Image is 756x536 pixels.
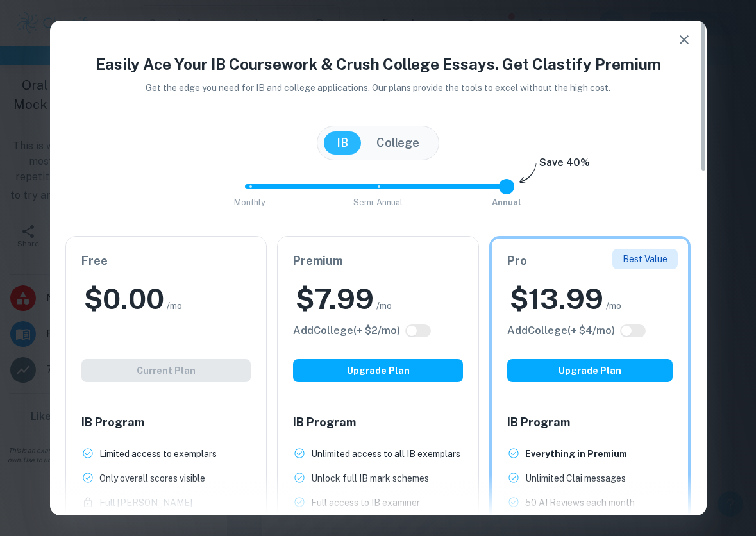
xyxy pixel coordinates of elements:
h6: Save 40% [539,155,590,177]
span: Annual [492,197,521,207]
button: Upgrade Plan [293,359,463,382]
h2: $ 7.99 [296,280,374,318]
span: /mo [167,299,182,313]
img: subscription-arrow.svg [519,163,537,185]
button: College [364,131,432,155]
h6: IB Program [81,414,251,431]
h6: Pro [507,252,673,270]
h6: IB Program [293,414,463,431]
p: Get the edge you need for IB and college applications. Our plans provide the tools to excel witho... [128,81,628,95]
p: Best Value [623,252,668,266]
h6: Click to see all the additional College features. [507,323,615,339]
h4: Easily Ace Your IB Coursework & Crush College Essays. Get Clastify Premium [65,53,691,76]
p: Everything in Premium [525,447,627,461]
h6: Premium [293,252,463,270]
h6: Free [81,252,251,270]
button: IB [324,131,361,155]
h6: Click to see all the additional College features. [293,323,400,339]
button: Upgrade Plan [507,359,673,382]
h2: $ 0.00 [84,280,164,318]
span: /mo [606,299,621,313]
p: Only overall scores visible [99,471,205,485]
p: Limited access to exemplars [99,447,217,461]
span: Semi-Annual [353,197,403,207]
span: Monthly [234,197,265,207]
h2: $ 13.99 [510,280,603,318]
p: Unlimited access to all IB exemplars [311,447,460,461]
h6: IB Program [507,414,673,431]
span: /mo [376,299,392,313]
p: Unlock full IB mark schemes [311,471,429,485]
p: Unlimited Clai messages [525,471,626,485]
